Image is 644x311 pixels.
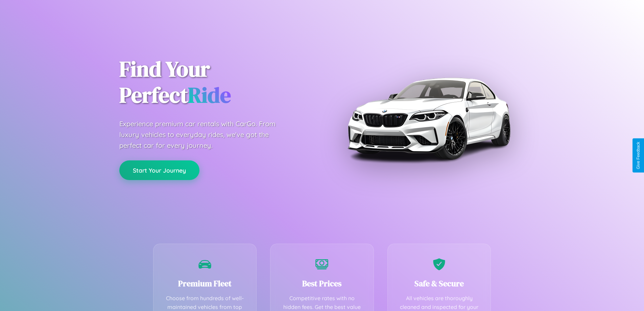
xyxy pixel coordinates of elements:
h3: Safe & Secure [398,278,481,289]
h3: Best Prices [281,278,363,289]
img: Premium BMW car rental vehicle [344,34,513,203]
h1: Find Your Perfect [119,56,312,108]
h3: Premium Fleet [164,278,246,289]
button: Start Your Journey [119,160,199,180]
div: Give Feedback [636,142,641,169]
span: Ride [188,80,231,110]
p: Experience premium car rentals with CarGo. From luxury vehicles to everyday rides, we've got the ... [119,118,288,151]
